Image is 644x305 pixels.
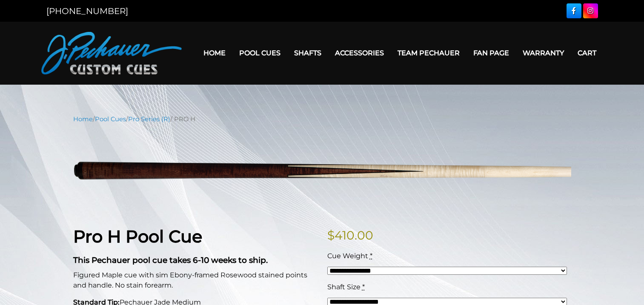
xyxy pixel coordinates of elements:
[391,42,467,64] a: Team Pechauer
[73,115,93,123] a: Home
[328,42,391,64] a: Accessories
[232,42,287,64] a: Pool Cues
[327,228,335,242] span: $
[370,252,372,260] abbr: required
[73,114,571,124] nav: Breadcrumb
[467,42,516,64] a: Fan Page
[73,270,317,291] p: Figured Maple cue with sim Ebony-framed Rosewood stained points and handle. No stain forearm.
[128,115,170,123] a: Pro Series (R)
[327,283,361,291] span: Shaft Size
[46,6,128,16] a: [PHONE_NUMBER]
[571,42,603,64] a: Cart
[73,255,268,265] strong: This Pechauer pool cue takes 6-10 weeks to ship.
[41,32,182,74] img: Pechauer Custom Cues
[73,226,202,247] strong: Pro H Pool Cue
[516,42,571,64] a: Warranty
[327,228,373,242] bdi: 410.00
[95,115,126,123] a: Pool Cues
[287,42,328,64] a: Shafts
[327,252,368,260] span: Cue Weight
[197,42,232,64] a: Home
[362,283,365,291] abbr: required
[73,130,571,213] img: PRO-H.png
